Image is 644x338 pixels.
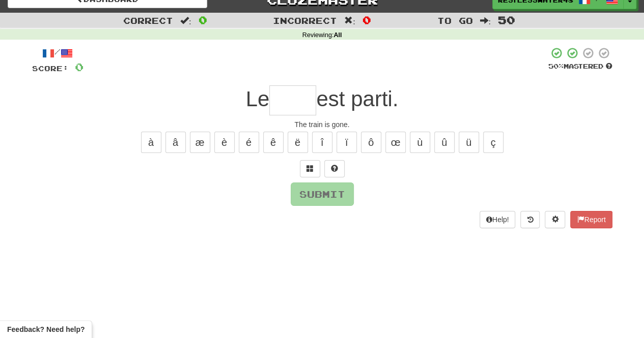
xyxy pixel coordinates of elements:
[7,324,85,334] span: Open feedback widget
[75,60,83,73] span: 0
[180,16,191,25] span: :
[548,62,564,70] span: 50 %
[520,211,540,228] button: Round history (alt+y)
[273,15,337,25] span: Incorrect
[361,132,381,153] button: ô
[344,16,355,25] span: :
[480,211,516,228] button: Help!
[316,87,398,111] span: est parti.
[123,15,173,25] span: Correct
[362,14,371,26] span: 0
[312,132,332,153] button: î
[288,132,308,153] button: ë
[324,160,345,177] button: Single letter hint - you only get 1 per sentence and score half the points! alt+h
[165,132,186,153] button: â
[32,119,612,130] div: The train is gone.
[385,132,406,153] button: œ
[437,15,472,25] span: To go
[434,132,455,153] button: û
[214,132,235,153] button: è
[480,16,491,25] span: :
[548,62,612,71] div: Mastered
[141,132,161,153] button: à
[291,182,354,206] button: Submit
[32,47,83,59] div: /
[483,132,503,153] button: ç
[199,14,207,26] span: 0
[32,64,69,73] span: Score:
[333,32,342,39] strong: All
[300,160,320,177] button: Switch sentence to multiple choice alt+p
[498,14,515,26] span: 50
[239,132,259,153] button: é
[263,132,284,153] button: ê
[459,132,479,153] button: ü
[190,132,210,153] button: æ
[337,132,357,153] button: ï
[570,211,612,228] button: Report
[410,132,430,153] button: ù
[246,87,270,111] span: Le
